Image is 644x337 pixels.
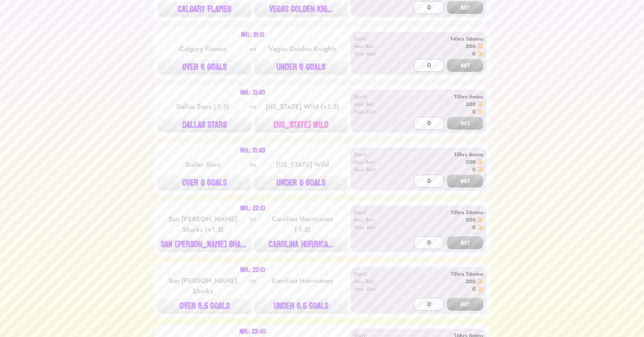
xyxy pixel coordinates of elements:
[254,118,348,133] button: [US_STATE] WILD
[354,166,397,173] div: Your Bet:
[264,101,340,112] div: [US_STATE] Wild (+1.5)
[165,275,241,296] div: San [PERSON_NAME] Sharks
[397,35,483,42] div: 14hrs 36mins
[354,285,397,293] div: Your Bet:
[158,60,251,75] button: OVER 6 GOALS
[447,236,483,249] button: BET
[354,42,397,50] div: Max Bet:
[477,286,483,292] img: 🍤
[447,298,483,311] button: BET
[354,93,397,100] div: Start:
[264,275,340,296] div: Carolina Hurricanes
[354,108,397,115] div: Your Bet:
[397,93,483,100] div: 15hrs 6mins
[158,299,251,314] button: OVER 6.5 GOALS
[264,44,340,54] div: Vegas Golden Knights
[254,2,348,17] button: VEGAS GOLDEN KNI...
[465,100,476,108] div: 300
[397,151,483,158] div: 15hrs 6mins
[254,237,348,252] button: CAROLINA HURRICA...
[254,175,348,190] button: UNDER 6 GOALS
[465,278,476,285] div: 300
[158,237,251,252] button: SAN [PERSON_NAME] SHARKS
[477,278,483,284] img: 🍤
[472,108,476,115] div: 0
[477,101,483,107] img: 🍤
[158,118,251,133] button: DALLAS STARS
[240,90,265,96] div: NHL: 21:40
[397,209,483,216] div: 15hrs 36mins
[477,109,483,115] img: 🍤
[465,158,476,166] div: 300
[264,159,340,170] div: [US_STATE] Wild
[477,43,483,49] img: 🍤
[165,159,241,170] div: Dallas Stars
[477,51,483,57] img: 🍤
[472,224,476,231] div: 0
[248,159,258,170] div: vs
[248,275,258,296] div: vs
[241,32,264,38] div: NHL: 21:10
[354,209,397,216] div: Start:
[477,166,483,172] img: 🍤
[158,2,251,17] button: CALGARY FLAMES
[447,175,483,187] button: BET
[354,35,397,42] div: Start:
[354,158,397,166] div: Max Bet:
[248,101,258,112] div: vs
[158,175,251,190] button: OVER 6 GOALS
[165,101,241,112] div: Dallas Stars (-1.5)
[354,270,397,278] div: Start:
[477,217,483,223] img: 🍤
[447,117,483,130] button: BET
[397,270,483,278] div: 15hrs 36mins
[354,100,397,108] div: Max Bet:
[240,148,265,154] div: NHL: 21:40
[254,60,348,75] button: UNDER 6 GOALS
[472,166,476,173] div: 0
[354,224,397,231] div: Your Bet:
[354,278,397,285] div: Max Bet:
[240,267,265,273] div: NHL: 22:10
[248,214,258,235] div: vs
[354,50,397,57] div: Your Bet:
[240,329,266,335] div: NHL: 22:40
[472,50,476,57] div: 0
[472,285,476,293] div: 0
[240,206,265,212] div: NHL: 22:10
[264,214,340,235] div: Carolina Hurricanes (-1.5)
[465,216,476,224] div: 300
[254,299,348,314] button: UNDER 6.5 GOALS
[354,151,397,158] div: Start:
[465,42,476,50] div: 300
[447,59,483,72] button: BET
[165,44,241,54] div: Calgary Flames
[248,44,258,54] div: vs
[477,159,483,165] img: 🍤
[165,214,241,235] div: San [PERSON_NAME] Sharks (+1.5)
[447,1,483,14] button: BET
[477,224,483,230] img: 🍤
[354,216,397,224] div: Max Bet:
